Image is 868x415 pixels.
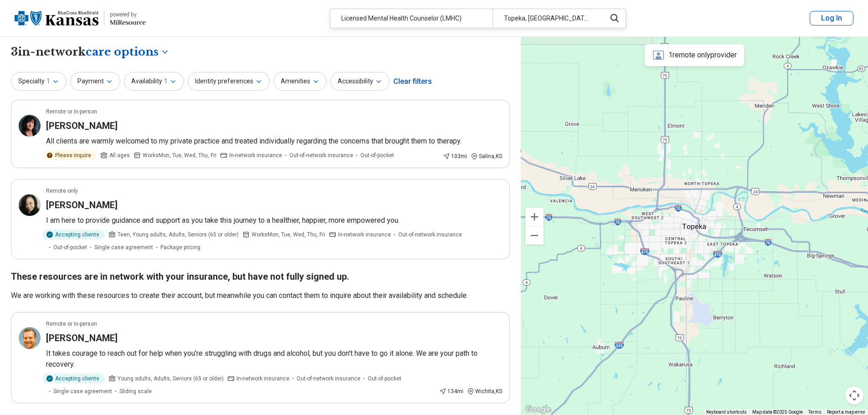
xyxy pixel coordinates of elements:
p: We are working with these resources to create their account, but meanwhile you can contact them t... [11,290,510,301]
div: Please inquire [42,150,97,160]
p: I am here to provide guidance and support as you take this journey to a healthier, happier, more ... [46,215,502,226]
span: care options [86,44,159,60]
button: Map camera controls [845,386,863,405]
span: Out-of-network insurance [289,151,353,159]
button: Amenities [273,72,327,91]
p: Remote or In-person [46,108,97,116]
a: Report a map error [827,410,865,415]
button: Availability1 [124,72,184,91]
span: In-network insurance [229,151,282,159]
div: Licensed Mental Health Counselor (LMHC) [330,9,493,28]
div: powered by [110,10,146,19]
span: Out-of-pocket [360,151,394,159]
span: Map data ©2025 Google [752,410,803,415]
img: Blue Cross Blue Shield Kansas [15,7,98,29]
div: Wichita , KS [467,387,502,395]
a: Blue Cross Blue Shield Kansaspowered by [15,7,146,29]
div: Clear filters [393,71,432,92]
button: Accessibility [330,72,390,91]
span: Out-of-pocket [368,374,401,383]
span: Out-of-network insurance [398,231,462,239]
h2: These resources are in network with your insurance, but have not fully signed up. [11,270,510,283]
span: Young adults, Adults, Seniors (65 or older) [118,374,224,383]
div: 1 remote only provider [645,44,744,66]
span: Works Mon, Tue, Wed, Thu, Fri [252,231,325,239]
span: 1 [164,77,168,86]
p: Remote or In-person [46,320,97,328]
p: It takes courage to reach out for help when you’re struggling with drugs and alcohol, but you don... [46,348,502,370]
div: Accepting clients [42,374,105,384]
div: 134 mi [439,387,463,395]
span: Out-of-network insurance [297,374,360,383]
h3: [PERSON_NAME] [46,332,118,344]
div: Topeka, [GEOGRAPHIC_DATA] [493,9,601,28]
span: In-network insurance [338,231,391,239]
span: Single case agreement [53,387,112,395]
h3: [PERSON_NAME] [46,119,118,132]
button: Care options [86,44,169,60]
div: 103 mi [443,152,467,160]
button: Zoom in [525,208,544,226]
div: Accepting clients [42,230,105,240]
span: Sliding scale [119,387,152,395]
span: In-network insurance [236,374,289,383]
button: Specialty1 [11,72,67,91]
span: Out-of-pocket [53,243,87,251]
h3: [PERSON_NAME] [46,199,118,211]
span: Teen, Young adults, Adults, Seniors (65 or older) [118,231,239,239]
button: Identity preferences [188,72,270,91]
button: Log In [810,11,853,26]
p: All clients are warmly welcomed to my private practice and treated individually regarding the con... [46,136,502,147]
button: Payment [70,72,120,91]
span: All ages [109,151,130,159]
span: Package pricing [160,243,200,251]
p: Remote only [46,187,78,195]
span: Single case agreement [94,243,153,251]
div: Salina , KS [471,152,502,160]
span: Works Mon, Tue, Wed, Thu, Fri [143,151,216,159]
span: 1 [46,77,50,86]
button: Zoom out [525,226,544,245]
a: Terms [808,410,822,415]
h1: 3 in-network [11,44,169,60]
